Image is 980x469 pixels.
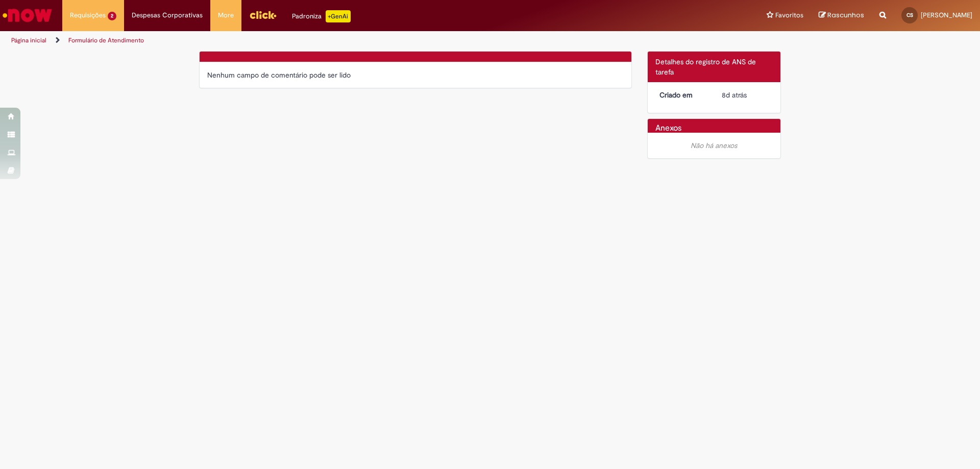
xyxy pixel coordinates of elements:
[70,10,106,20] span: Requisições
[249,7,277,22] img: click_logo_yellow_360x200.png
[68,36,144,44] a: Formulário de Atendimento
[921,11,972,19] span: [PERSON_NAME]
[292,10,351,22] div: Padroniza
[691,141,737,150] em: Não há anexos
[775,10,803,20] span: Favoritos
[655,124,681,133] h2: Anexos
[819,11,864,20] a: Rascunhos
[722,90,747,100] span: 8d atrás
[652,90,715,100] dt: Criado em
[326,10,351,22] p: +GenAi
[218,10,234,20] span: More
[1,5,54,26] img: ServiceNow
[722,90,769,100] div: 20/08/2025 16:50:45
[906,12,913,18] span: CS
[827,10,864,20] span: Rascunhos
[8,31,646,50] ul: Trilhas de página
[722,90,747,100] time: 20/08/2025 16:50:45
[207,70,624,80] div: Nenhum campo de comentário pode ser lido
[108,12,116,20] span: 2
[655,57,756,77] span: Detalhes do registro de ANS de tarefa
[132,10,203,20] span: Despesas Corporativas
[11,36,46,44] a: Página inicial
